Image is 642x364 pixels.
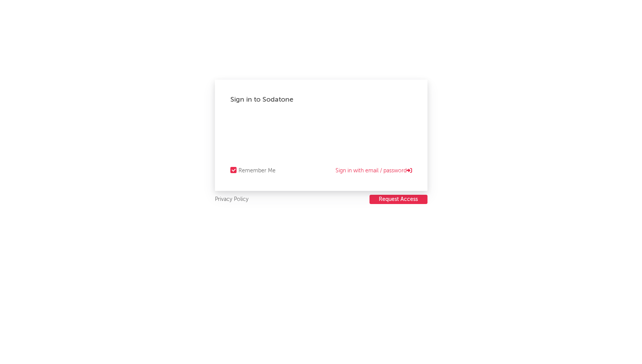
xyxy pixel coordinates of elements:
[238,166,276,175] div: Remember Me
[215,195,249,204] a: Privacy Policy
[370,195,427,204] a: Request Access
[335,166,412,175] a: Sign in with email / password
[370,195,427,204] button: Request Access
[230,95,412,104] div: Sign in to Sodatone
